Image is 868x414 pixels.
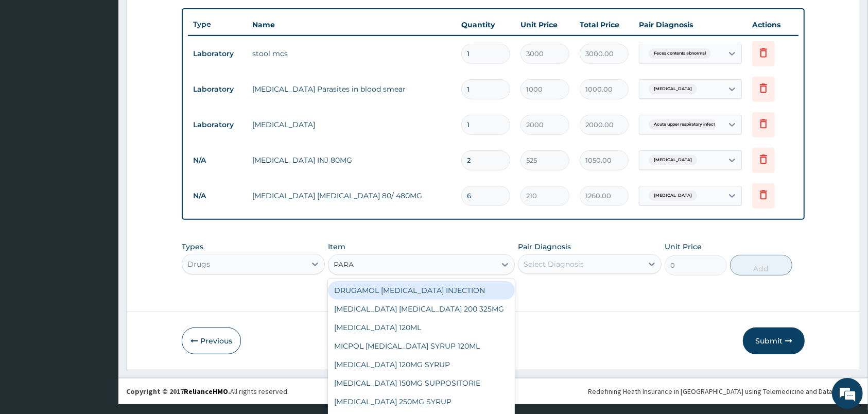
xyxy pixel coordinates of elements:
[328,374,515,392] div: [MEDICAL_DATA] 150MG SUPPOSITORIE
[247,79,456,99] td: [MEDICAL_DATA] Parasites in blood smear
[247,185,456,206] td: [MEDICAL_DATA] [MEDICAL_DATA] 80/ 480MG
[649,48,711,59] span: Feces contents abnormal
[515,14,575,35] th: Unit Price
[182,243,203,251] label: Types
[328,355,515,374] div: [MEDICAL_DATA] 120MG SYRUP
[188,44,247,63] td: Laboratory
[634,14,747,35] th: Pair Diagnosis
[328,392,515,411] div: [MEDICAL_DATA] 250MG SYRUP
[247,150,456,170] td: [MEDICAL_DATA] INJ 80MG
[328,242,345,252] label: Item
[19,51,42,77] img: d_794563401_company_1708531726252_794563401
[247,114,456,135] td: [MEDICAL_DATA]
[188,115,247,134] td: Laboratory
[188,15,247,34] th: Type
[169,5,194,30] div: Minimize live chat window
[54,58,173,71] div: Chat with us now
[182,327,241,354] button: Previous
[575,14,634,35] th: Total Price
[118,378,868,404] footer: All rights reserved.
[747,14,798,35] th: Actions
[328,281,515,300] div: DRUGAMOL [MEDICAL_DATA] INJECTION
[184,387,228,396] a: RelianceHMO
[247,14,456,35] th: Name
[456,14,515,35] th: Quantity
[649,191,697,201] span: [MEDICAL_DATA]
[730,255,792,275] button: Add
[328,300,515,318] div: [MEDICAL_DATA] [MEDICAL_DATA] 200 325MG
[743,327,805,354] button: Submit
[518,242,571,252] label: Pair Diagnosis
[524,259,584,269] div: Select Diagnosis
[328,337,515,355] div: MICPOL [MEDICAL_DATA] SYRUP 120ML
[188,80,247,99] td: Laboratory
[126,387,230,396] strong: Copyright © 2017 .
[188,186,247,205] td: N/A
[247,43,456,64] td: stool mcs
[60,130,142,234] span: We're online!
[5,281,196,317] textarea: Type your message and hit 'Enter'
[649,84,697,94] span: [MEDICAL_DATA]
[188,151,247,170] td: N/A
[649,119,723,130] span: Acute upper respiratory infect...
[649,155,697,165] span: [MEDICAL_DATA]
[665,242,702,252] label: Unit Price
[187,259,210,269] div: Drugs
[328,318,515,337] div: [MEDICAL_DATA] 120ML
[588,386,860,396] div: Redefining Heath Insurance in [GEOGRAPHIC_DATA] using Telemedicine and Data Science!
